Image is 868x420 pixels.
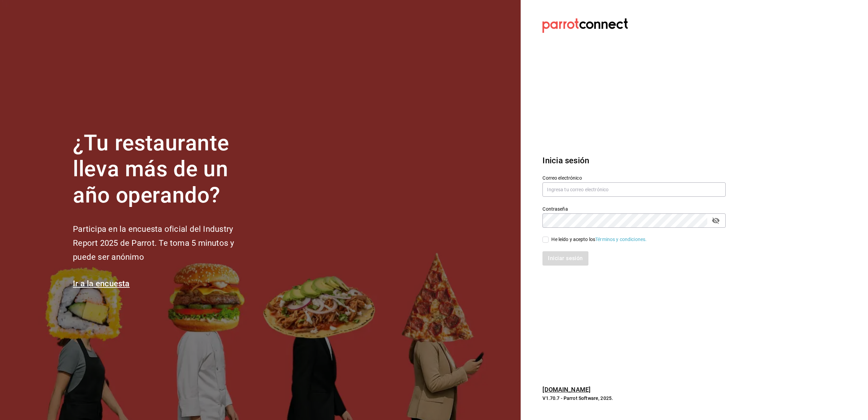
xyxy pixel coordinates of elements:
[710,215,722,226] button: passwordField
[542,386,590,393] a: [DOMAIN_NAME]
[542,206,726,211] label: Contraseña
[595,237,647,242] a: Términos y condiciones.
[73,130,257,209] h1: ¿Tu restaurante lleva más de un año operando?
[73,222,257,264] h2: Participa en la encuesta oficial del Industry Report 2025 de Parrot. Te toma 5 minutos y puede se...
[542,182,726,197] input: Ingresa tu correo electrónico
[73,279,130,288] a: Ir a la encuesta
[542,395,726,402] p: V1.70.7 - Parrot Software, 2025.
[542,175,726,180] label: Correo electrónico
[542,154,726,167] h3: Inicia sesión
[551,236,647,243] div: He leído y acepto los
